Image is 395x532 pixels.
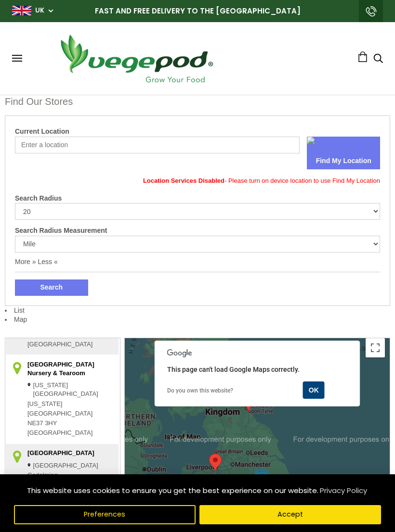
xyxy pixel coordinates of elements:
span: - Please turn on device location to use Find My Location [15,174,380,188]
label: Search Radius [15,194,380,203]
div: [GEOGRAPHIC_DATA] [27,449,98,458]
li: Map [5,315,390,325]
a: More » [15,258,36,266]
label: Search Radius Measurement [15,226,380,236]
label: Current Location [15,127,380,137]
img: Vegepod [52,32,221,85]
li: List [5,108,390,315]
span: [GEOGRAPHIC_DATA] [27,409,92,419]
span: [US_STATE] [27,400,62,409]
a: Less « [38,258,57,266]
span: Godalming [27,471,58,481]
h1: Find Our Stores [5,95,390,108]
input: Enter a location [15,137,300,153]
button: Find My Location [307,153,380,169]
div: [GEOGRAPHIC_DATA] [27,461,98,471]
button: Preferences [14,505,196,524]
div: 2 [249,467,274,493]
a: Privacy Policy (opens in a new tab) [318,482,369,499]
span: [GEOGRAPHIC_DATA] [27,340,92,350]
button: OK [303,381,325,399]
img: sca.location-find-location.png [307,137,315,144]
button: Search [15,279,88,296]
span: This website uses cookies to ensure you get the best experience on our website. [27,485,318,495]
span: This page can't load Google Maps correctly. [167,366,300,373]
button: Accept [199,505,381,524]
a: Search [373,54,383,64]
div: [US_STATE][GEOGRAPHIC_DATA] [27,381,98,399]
div: [GEOGRAPHIC_DATA] Nursery & Tearoom [27,360,98,379]
b: Location Services Disabled [143,177,224,184]
a: UK [35,6,44,15]
span: [GEOGRAPHIC_DATA] [27,429,92,438]
button: Toggle fullscreen view [366,338,385,357]
a: Do you own this website? [167,387,233,394]
span: NE37 3HY [27,419,57,429]
img: gb_large.png [12,6,31,15]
